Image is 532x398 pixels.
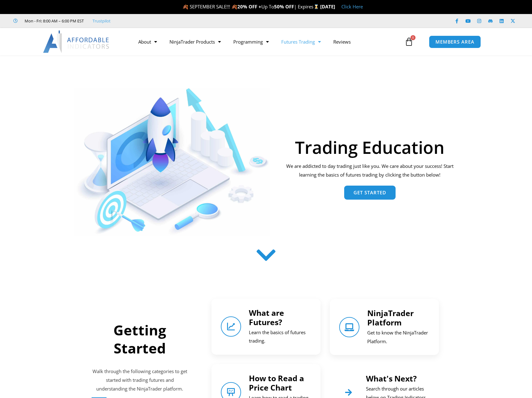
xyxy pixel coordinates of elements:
[163,35,227,49] a: NinjaTrader Products
[275,35,327,49] a: Futures Trading
[274,3,294,10] strong: 50% OFF
[314,4,319,9] img: ⌛
[429,36,481,48] a: MEMBERS AREA
[341,3,363,10] a: Click Here
[282,139,458,156] h1: Trading Education
[344,186,396,200] a: Get Started
[227,35,275,49] a: Programming
[249,373,304,393] a: How to Read a Price Chart
[354,190,386,195] span: Get Started
[92,367,188,393] p: Walk through the following categories to get started with trading futures and understanding the N...
[249,307,284,327] a: What are Futures?
[132,35,403,49] nav: Menu
[237,3,261,10] strong: 20% OFF +
[132,35,163,49] a: About
[93,17,111,25] a: Trustpilot
[320,3,335,10] strong: [DATE]
[366,373,417,384] a: What's Next?
[282,162,458,179] p: We are addicted to day trading just like you. We care about your success! Start learning the basi...
[183,3,320,10] span: 🍂 SEPTEMBER SALE!!! 🍂 Up To | Expires
[411,35,416,40] span: 0
[23,17,84,25] span: Mon - Fri: 8:00 AM – 6:00 PM EST
[74,88,270,236] img: AdobeStock 293954085 1 Converted | Affordable Indicators – NinjaTrader
[339,317,359,337] a: NinjaTrader Platform
[43,31,110,53] img: LogoAI | Affordable Indicators – NinjaTrader
[395,33,423,51] a: 0
[367,329,430,346] p: Get to know the NinjaTrader Platform.
[435,40,474,44] span: MEMBERS AREA
[249,328,311,346] p: Learn the basics of futures trading.
[327,35,357,49] a: Reviews
[221,316,241,337] a: What are Futures?
[92,321,188,358] h2: Getting Started
[367,308,414,328] a: NinjaTrader Platform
